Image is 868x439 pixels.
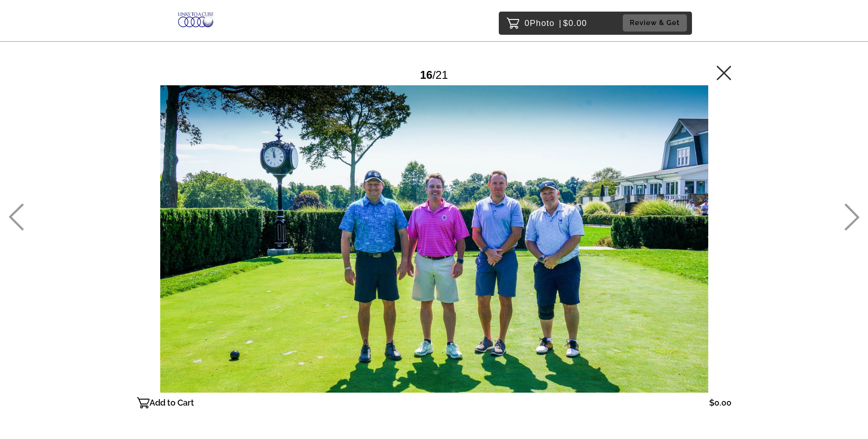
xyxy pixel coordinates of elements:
p: $0.00 [709,395,731,410]
p: 0 $0.00 [525,16,587,31]
div: / [420,65,448,85]
span: 16 [420,69,432,81]
img: Snapphound Logo [176,10,216,31]
button: Review & Get [623,14,687,32]
span: Photo [530,16,555,31]
a: Review & Get [623,14,690,32]
p: Add to Cart [150,395,194,410]
span: 21 [436,69,448,81]
span: | [559,19,562,28]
